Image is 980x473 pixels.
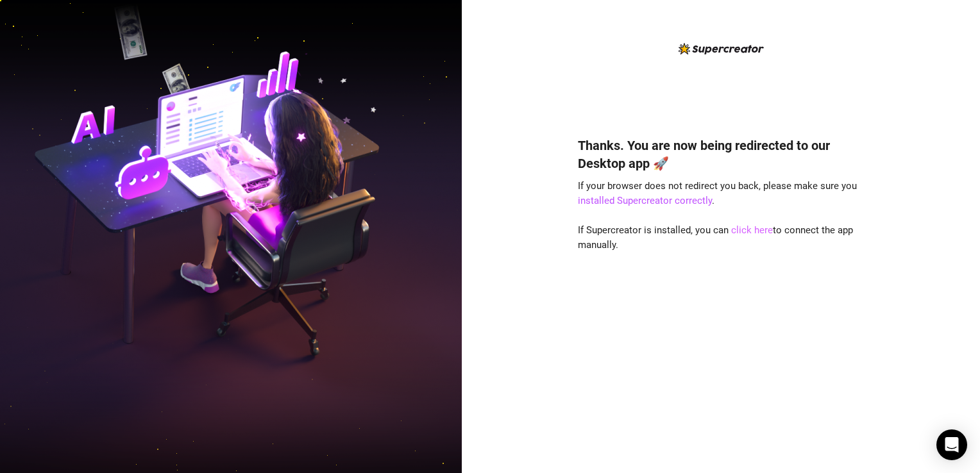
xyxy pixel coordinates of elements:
[936,429,967,460] div: Open Intercom Messenger
[578,180,857,207] span: If your browser does not redirect you back, please make sure you .
[578,195,712,206] a: installed Supercreator correctly
[578,137,864,172] h4: Thanks. You are now being redirected to our Desktop app 🚀
[578,224,853,251] span: If Supercreator is installed, you can to connect the app manually.
[731,224,773,236] a: click here
[679,43,764,54] img: logo-BBDzfeDw.svg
